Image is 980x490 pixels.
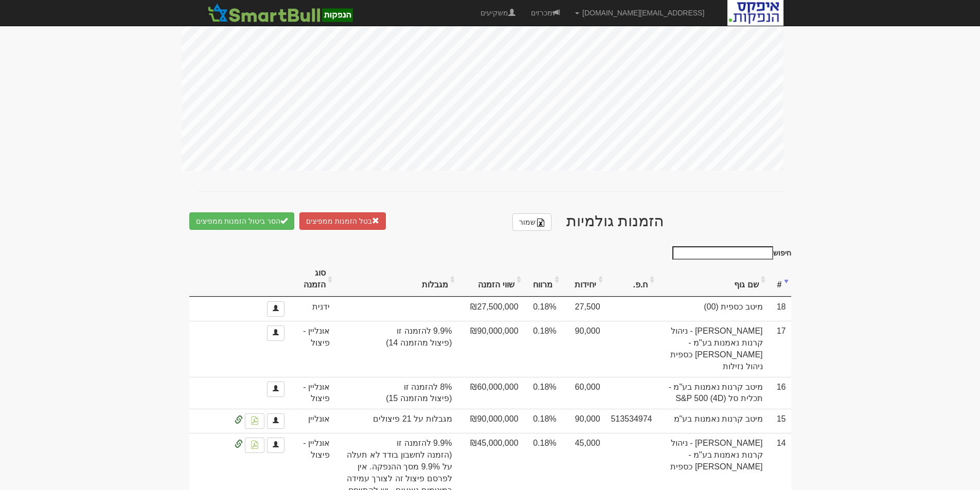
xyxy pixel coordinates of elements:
[524,262,562,297] th: מרווח: activate to sort column ascending
[340,413,452,425] span: מגבלות על 21 פיצולים
[605,409,657,433] td: 513534974
[524,321,562,376] td: 0.18%
[605,262,657,297] th: ח.פ.: activate to sort column ascending
[457,297,524,321] td: ₪27,500,000
[457,377,524,409] td: ₪60,000,000
[768,409,791,433] td: 15
[562,262,605,297] th: יחידות: activate to sort column ascending
[768,297,791,321] td: 18
[205,3,356,23] img: SmartBull Logo
[340,382,452,393] span: 8% להזמנה זו
[768,321,791,376] td: 17
[457,321,524,376] td: ₪90,000,000
[657,321,768,376] td: [PERSON_NAME] - ניהול קרנות נאמנות בע"מ - [PERSON_NAME] כספית ניהול נזילות
[562,409,605,433] td: 90,000
[340,337,452,349] span: (פיצול מהזמנה 14)
[657,409,768,433] td: מיטב קרנות נאמנות בע"מ
[768,262,791,297] th: #: activate to sort column ascending
[524,297,562,321] td: 0.18%
[335,262,457,297] th: מגבלות: activate to sort column ascending
[189,212,791,231] h2: הזמנות גולמיות
[299,212,386,230] button: בטל הזמנות ממפיצים
[290,377,335,409] td: אונליין - פיצול
[657,377,768,409] td: מיטב קרנות נאמנות בע"מ - תכלית סל (4D) ‏‏S&P 500
[562,377,605,409] td: 60,000
[290,297,335,321] td: ידנית
[340,325,452,337] span: 9.9% להזמנה זו
[524,377,562,409] td: 0.18%
[189,212,295,230] button: הסר ביטול הזמנות ממפיצים
[251,416,259,425] img: pdf-file-icon.png
[657,297,768,321] td: מיטב כספית (00)
[251,441,259,449] img: pdf-file-icon.png
[672,246,773,260] input: חיפוש
[669,246,791,260] label: חיפוש
[340,438,452,449] span: 9.9% להזמנה זו
[290,262,335,297] th: סוג הזמנה: activate to sort column ascending
[768,377,791,409] td: 16
[457,262,524,297] th: שווי הזמנה: activate to sort column ascending
[562,297,605,321] td: 27,500
[537,219,545,227] img: excel-file-black.png
[657,262,768,297] th: שם גוף: activate to sort column ascending
[290,321,335,376] td: אונליין - פיצול
[457,409,524,433] td: ₪90,000,000
[524,409,562,433] td: 0.18%
[512,213,551,231] a: שמור
[340,393,452,405] span: (פיצול מהזמנה 15)
[290,409,335,433] td: אונליין
[562,321,605,376] td: 90,000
